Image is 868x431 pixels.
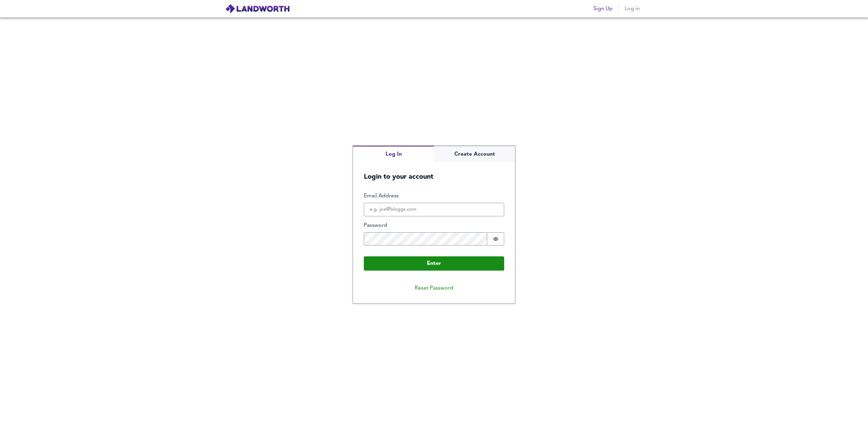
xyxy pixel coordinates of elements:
img: logo [225,4,290,14]
button: Enter [364,256,504,271]
input: e.g. joe@bloggs.com [364,203,504,216]
button: Log in [621,2,643,16]
button: Log In [353,146,434,162]
label: Email Address [364,192,504,200]
span: Sign Up [593,4,613,14]
h5: Login to your account [353,162,515,181]
button: Sign Up [591,2,615,16]
button: Show password [487,232,504,246]
button: Reset Password [409,281,459,295]
label: Password [364,222,504,230]
button: Create Account [434,146,515,162]
span: Log in [624,4,640,14]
